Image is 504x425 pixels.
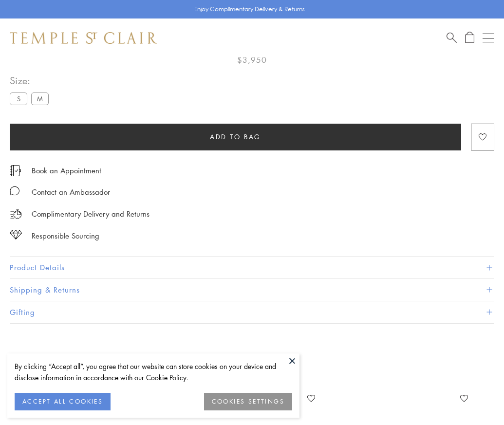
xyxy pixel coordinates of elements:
p: Enjoy Complimentary Delivery & Returns [194,4,305,14]
button: Add to bag [10,124,461,150]
span: Size: [10,73,53,89]
button: COOKIES SETTINGS [204,393,292,410]
button: Shipping & Returns [10,279,494,301]
div: Responsible Sourcing [32,230,99,242]
a: Book an Appointment [32,165,101,176]
span: $3,950 [237,54,267,66]
button: ACCEPT ALL COOKIES [15,393,111,410]
img: icon_appointment.svg [10,165,21,176]
button: Product Details [10,257,494,278]
img: MessageIcon-01_2.svg [10,186,19,196]
label: S [10,92,27,105]
p: Complimentary Delivery and Returns [32,208,149,220]
span: Add to bag [210,131,261,142]
a: Search [447,32,457,44]
img: icon_sourcing.svg [10,230,22,240]
button: Open navigation [483,32,494,44]
a: Open Shopping Bag [465,32,474,44]
div: Contact an Ambassador [32,186,110,198]
div: By clicking “Accept all”, you agree that our website can store cookies on your device and disclos... [15,361,292,383]
img: Temple St. Clair [10,32,157,44]
button: Gifting [10,301,494,323]
img: icon_delivery.svg [10,208,22,220]
label: M [31,92,49,105]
